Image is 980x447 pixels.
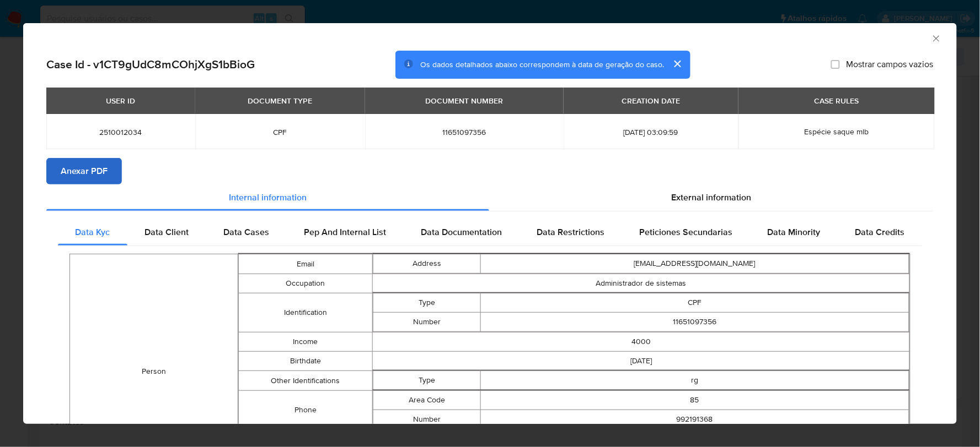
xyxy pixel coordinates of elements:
td: Type [373,293,480,313]
td: Administrador de sistemas [373,274,910,293]
td: Email [238,254,372,274]
td: Area Code [373,391,480,410]
td: 85 [480,391,909,410]
span: Data Documentation [421,226,502,238]
span: 11651097356 [378,127,550,137]
td: [DATE] [373,352,910,371]
div: Detailed internal info [58,219,922,246]
td: [EMAIL_ADDRESS][DOMAIN_NAME] [480,254,909,274]
div: USER ID [99,91,142,110]
span: Anexar PDF [61,159,108,183]
td: rg [480,371,909,390]
h2: Case Id - v1CT9gUdC8mCOhjXgS1bBioG [46,57,255,72]
span: [DATE] 03:09:59 [577,127,725,137]
div: CREATION DATE [615,91,687,110]
td: Phone [238,391,372,430]
span: Data Kyc [76,226,110,238]
span: Internal information [229,191,307,204]
td: 11651097356 [480,313,909,332]
button: Fechar a janela [931,33,941,43]
div: DOCUMENT TYPE [241,91,319,110]
span: Data Restrictions [537,226,605,238]
td: CPF [480,293,909,313]
input: Mostrar campos vazios [831,60,840,69]
td: Birthdate [238,352,372,371]
div: DOCUMENT NUMBER [419,91,510,110]
span: Pep And Internal List [304,226,387,238]
span: Os dados detalhados abaixo correspondem à data de geração do caso. [420,59,664,70]
span: Mostrar campos vazios [847,59,934,70]
td: Number [373,410,480,429]
div: closure-recommendation-modal [23,23,957,424]
span: 2510012034 [60,127,182,137]
span: Peticiones Secundarias [640,226,733,238]
span: Data Client [145,226,189,238]
td: 992191368 [480,410,909,429]
button: cerrar [664,51,690,77]
div: Detailed info [46,184,934,211]
span: Espécie saque mlb [804,126,869,137]
td: Identification [238,293,372,332]
td: Type [373,371,480,390]
td: Other Identifications [238,371,372,391]
span: Data Cases [224,226,270,238]
span: Data Credits [855,226,905,238]
span: CPF [208,127,352,137]
button: Anexar PDF [46,158,122,184]
span: External information [671,191,751,204]
td: Income [238,332,372,352]
td: Address [373,254,480,274]
td: Number [373,313,480,332]
span: Data Minority [768,226,821,238]
td: Occupation [238,274,372,293]
div: CASE RULES [807,91,865,110]
td: 4000 [373,332,910,352]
